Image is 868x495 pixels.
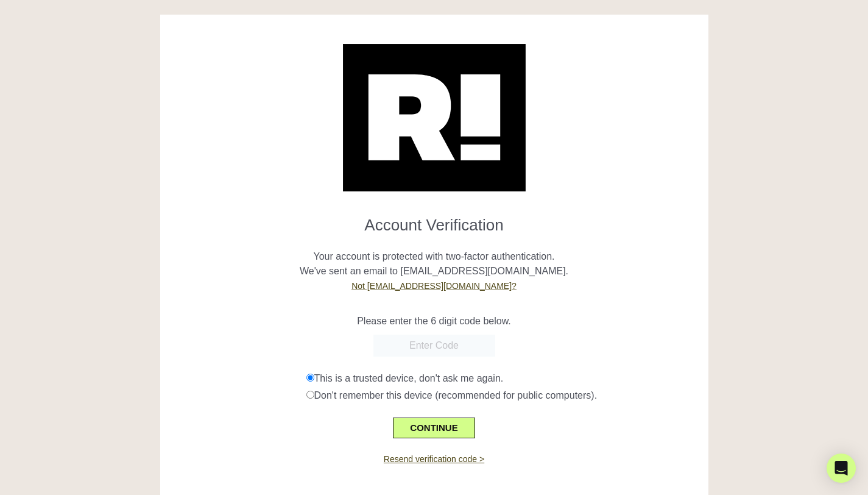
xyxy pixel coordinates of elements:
[373,335,495,357] input: Enter Code
[169,206,699,235] h1: Account Verification
[306,371,699,386] div: This is a trusted device, don't ask me again.
[306,388,699,403] div: Don't remember this device (recommended for public computers).
[384,454,484,464] a: Resend verification code >
[393,418,475,438] button: CONTINUE
[351,281,517,291] a: Not [EMAIL_ADDRESS][DOMAIN_NAME]?
[169,314,699,329] p: Please enter the 6 digit code below.
[169,235,699,293] p: Your account is protected with two-factor authentication. We've sent an email to [EMAIL_ADDRESS][...
[343,44,526,191] img: Retention.com
[827,454,856,483] div: Open Intercom Messenger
